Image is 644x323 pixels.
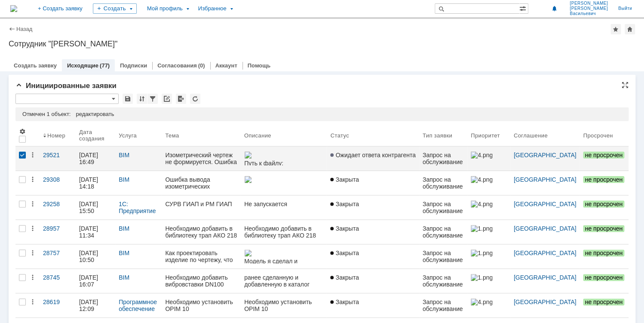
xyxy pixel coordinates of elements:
[330,250,359,256] span: Закрыта
[120,62,147,69] a: Подписки
[471,176,492,183] img: 4.png
[423,274,464,288] div: Запрос на обслуживание
[119,152,129,158] a: BIM
[162,195,241,219] a: СУРВ ГИАП и РМ ГИАП
[467,171,510,195] a: 4.png
[29,274,36,281] div: Действия
[29,225,36,232] div: Действия
[423,201,464,214] div: Запрос на обслуживание
[583,274,624,281] span: не просрочен
[79,152,100,165] div: [DATE] 16:49
[419,293,467,317] a: Запрос на обслуживание
[467,244,510,268] a: 1.png
[43,152,72,158] div: 29521
[40,293,76,317] a: 28619
[165,176,237,190] div: Ошибка вывода изометрических чертежей
[622,82,629,88] div: На всю страницу
[162,220,241,244] a: Необходимо добавить в библиотеку трап АКО 218 телескопический с горизонтальным выпуском
[580,269,629,293] a: не просрочен
[40,171,76,195] a: 29308
[43,201,72,207] div: 29258
[583,152,624,158] span: не просрочен
[419,146,467,171] a: Запрос на обслуживание
[625,24,635,34] div: Сделать домашней страницей
[423,152,464,165] div: Запрос на обслуживание
[165,225,237,239] div: Необходимо добавить в библиотеку трап АКО 218 телескопический с горизонтальным выпуском
[330,201,359,207] span: Закрыта
[43,274,72,281] div: 28745
[176,94,186,104] div: Экспорт списка
[29,299,36,305] div: Действия
[43,299,72,305] div: 28619
[76,111,114,118] div: редактировать
[471,299,492,305] img: 4.png
[471,225,492,232] img: 1.png
[40,146,76,171] a: 29521
[423,176,464,190] div: Запрос на обслуживание
[583,225,624,232] span: не просрочен
[79,225,100,239] div: [DATE] 11:34
[471,274,492,281] img: 1.png
[40,195,76,219] a: 29258
[580,146,629,171] a: не просрочен
[519,4,528,12] span: Расширенный поиск
[93,3,137,14] div: Создать
[162,94,172,104] div: Скопировать ссылку на список
[162,269,241,293] a: Необходимо добавить вибровставки DN100 PN16 с уплотнением под фланец [PERSON_NAME]
[47,132,65,139] div: Номер
[79,176,100,190] div: [DATE] 14:18
[423,225,464,239] div: Запрос на обслуживание
[79,129,105,142] div: Дата создания
[419,244,467,268] a: Запрос на обслуживание
[10,5,17,12] a: Перейти на домашнюю страницу
[467,195,510,219] a: 4.png
[467,220,510,244] a: 1.png
[419,195,467,219] a: Запрос на обслуживание
[29,201,36,207] div: Действия
[330,225,359,232] span: Закрыта
[583,132,613,139] div: Просрочен
[327,146,419,171] a: Ожидает ответа контрагента
[419,220,467,244] a: Запрос на обслуживание
[76,220,115,244] a: [DATE] 11:34
[467,146,510,171] a: 4.png
[327,244,419,268] a: Закрыта
[43,225,72,232] div: 28957
[330,152,415,158] span: Ожидает ответа контрагента
[583,299,624,305] span: не просрочен
[165,132,179,139] div: Тема
[16,26,32,32] a: Назад
[419,171,467,195] a: Запрос на обслуживание
[165,299,237,312] div: Необходимо установить OPIM 10
[40,244,76,268] a: 28757
[580,171,629,195] a: не просрочен
[40,269,76,293] a: 28745
[423,299,464,312] div: Запрос на обслуживание
[248,62,270,69] a: Помощь
[79,299,100,312] div: [DATE] 12:09
[514,299,577,305] a: [GEOGRAPHIC_DATA]
[165,274,237,288] div: Необходимо добавить вибровставки DN100 PN16 с уплотнением под фланец [PERSON_NAME]
[327,269,419,293] a: Закрыта
[40,220,76,244] a: 28957
[119,132,137,139] div: Услуга
[610,24,621,34] div: Добавить в избранное
[510,125,580,146] th: Соглашение
[471,152,492,158] img: 4.png
[514,274,577,281] a: [GEOGRAPHIC_DATA]
[119,176,129,183] a: BIM
[40,125,76,146] th: Номер
[43,176,72,183] div: 29308
[244,132,271,139] div: Описание
[76,171,115,195] a: [DATE] 14:18
[29,152,36,158] div: Действия
[580,293,629,317] a: не просрочен
[330,299,359,305] span: Закрыта
[162,125,241,146] th: Тема
[9,40,635,48] div: Сотрудник "[PERSON_NAME]"
[79,274,100,288] div: [DATE] 16:07
[419,269,467,293] a: Запрос на обслуживание
[119,201,156,214] a: 1С: Предприятие
[327,171,419,195] a: Закрыта
[570,11,608,16] span: Васильевич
